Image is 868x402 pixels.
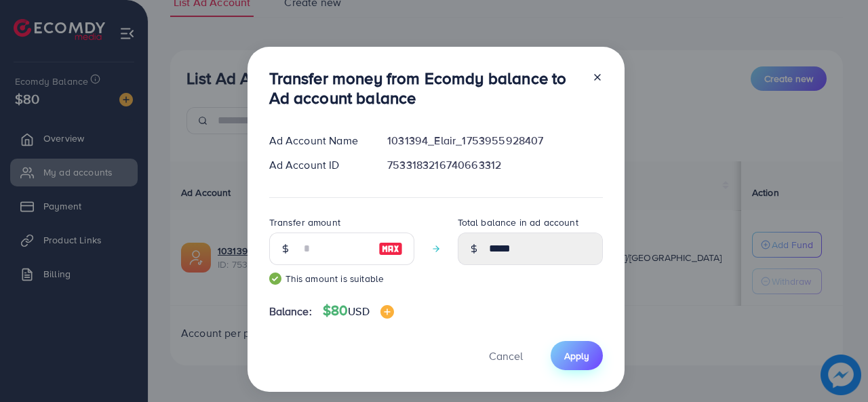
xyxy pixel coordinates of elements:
div: Ad Account Name [258,133,377,148]
h3: Transfer money from Ecomdy balance to Ad account balance [269,68,581,108]
div: 1031394_Elair_1753955928407 [376,133,613,148]
span: Apply [564,349,589,363]
img: image [380,305,394,319]
div: 7533183216740663312 [376,157,613,173]
label: Total balance in ad account [458,216,578,229]
span: Balance: [269,304,312,319]
label: Transfer amount [269,216,340,229]
button: Apply [551,341,603,370]
button: Cancel [472,341,540,370]
h4: $80 [323,302,394,319]
div: Ad Account ID [258,157,377,173]
img: guide [269,273,281,285]
span: Cancel [489,348,523,363]
small: This amount is suitable [269,272,414,285]
span: USD [348,304,369,319]
img: image [378,241,403,257]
